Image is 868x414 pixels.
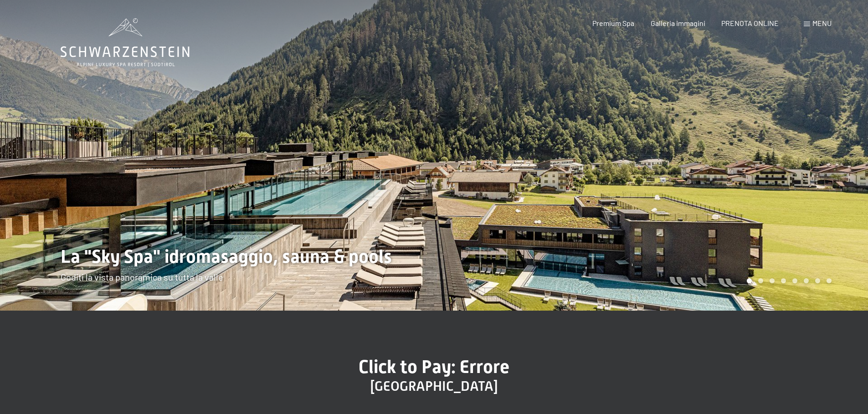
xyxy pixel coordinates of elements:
span: [GEOGRAPHIC_DATA] [370,378,498,394]
div: Carousel Page 7 [815,278,820,283]
div: Carousel Page 1 (Current Slide) [747,278,752,283]
div: Carousel Page 5 [792,278,797,283]
div: Carousel Page 4 [781,278,786,283]
span: Click to Pay: Errore [359,356,509,378]
span: Menu [812,19,832,27]
div: Carousel Pagination [744,278,832,283]
a: Premium Spa [592,19,634,27]
div: Carousel Page 3 [770,278,775,283]
div: Carousel Page 2 [758,278,763,283]
div: Carousel Page 6 [804,278,809,283]
a: PRENOTA ONLINE [721,19,779,27]
div: Carousel Page 8 [827,278,832,283]
a: Galleria immagini [651,19,705,27]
